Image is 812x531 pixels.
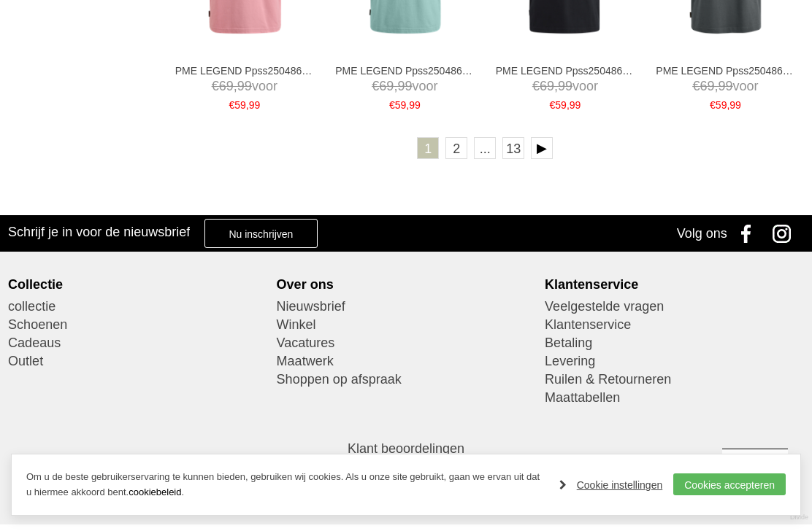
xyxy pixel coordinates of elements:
a: Schoenen [8,317,267,335]
span: € [532,80,540,94]
span: 59 [395,100,407,112]
a: Ruilen & Retourneren [545,371,804,389]
a: Maattabellen [545,389,804,408]
a: Instagram [767,216,804,252]
a: collectie [8,298,267,317]
h3: Schrijf je in voor de nieuwsbrief [8,225,190,241]
a: Veelgestelde vragen [545,298,804,317]
span: voor [656,78,794,96]
span: , [714,80,718,94]
span: € [212,80,219,94]
a: Maatwerk [277,353,536,371]
span: voor [335,78,474,96]
a: Nu inschrijven [204,220,317,249]
a: Cookie instellingen [559,475,663,497]
a: Betaling [545,335,804,353]
a: PME LEGEND Ppss2504867 [PERSON_NAME]'s [175,65,314,78]
span: 99 [249,100,261,112]
span: voor [496,78,635,96]
a: Vacatures [277,335,536,353]
a: Winkel [277,317,536,335]
span: € [389,100,395,112]
span: 69 [219,80,234,94]
a: Klantenservice [545,317,804,335]
span: € [229,100,234,112]
a: 2 [445,138,467,160]
span: , [567,100,570,112]
span: 99 [570,100,581,112]
span: voor [175,78,314,96]
span: , [406,100,409,112]
a: Cookies accepteren [673,474,786,496]
span: 59 [234,100,246,112]
a: Terug naar boven [722,449,788,515]
span: , [394,80,397,94]
span: 99 [558,80,572,94]
span: € [372,80,379,94]
a: Outlet [8,353,267,371]
a: 13 [502,138,524,160]
span: 59 [716,100,727,112]
a: cookiebeleid [129,487,181,498]
p: Om u de beste gebruikerservaring te kunnen bieden, gebruiken wij cookies. Als u onze site gebruik... [26,470,545,501]
span: ... [474,138,496,160]
span: , [234,80,237,94]
a: PME LEGEND Ppss2504867 [PERSON_NAME]'s [656,65,794,78]
span: 99 [409,100,421,112]
span: € [710,100,716,112]
a: PME LEGEND Ppss2504867 [PERSON_NAME]'s [496,65,635,78]
a: 1 [417,138,439,160]
span: € [550,100,556,112]
span: 99 [237,80,252,94]
span: 99 [729,100,741,112]
span: , [727,100,729,112]
span: , [554,80,558,94]
span: 99 [397,80,412,94]
div: Over ons [277,277,536,293]
span: 69 [379,80,394,94]
span: 59 [555,100,567,112]
span: 69 [540,80,554,94]
span: 69 [700,80,714,94]
span: , [246,100,249,112]
a: Levering [545,353,804,371]
span: 99 [718,80,732,94]
a: Facebook [731,216,767,252]
span: € [692,80,700,94]
div: Volg ons [677,216,727,252]
div: Collectie [8,277,267,293]
a: Shoppen op afspraak [277,371,536,389]
a: PME LEGEND Ppss2504867 [PERSON_NAME]'s [335,65,474,78]
a: Divide [790,509,808,527]
a: Nieuwsbrief [277,298,536,317]
div: Klantenservice [545,277,804,293]
a: Cadeaus [8,335,267,353]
